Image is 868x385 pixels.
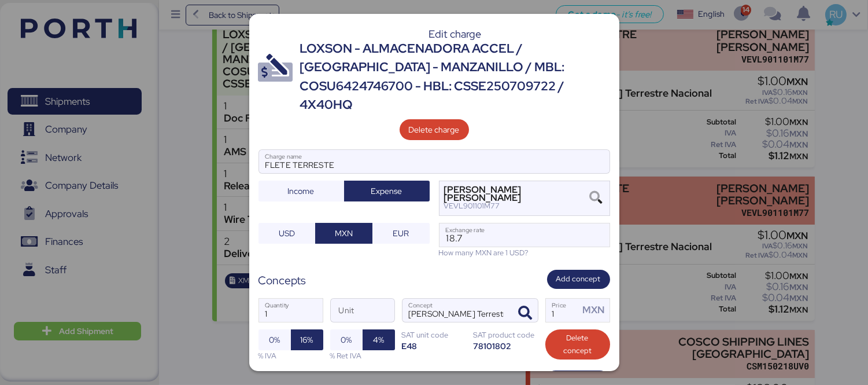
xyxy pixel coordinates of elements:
[402,299,510,322] input: Concept
[300,29,610,39] div: Edit charge
[258,272,306,289] div: Concepts
[373,333,384,347] span: 4%
[300,39,610,115] div: LOXSON - ALMACENADORA ACCEL / [GEOGRAPHIC_DATA] - MANZANILLO / MBL: COSU6424746700 - HBL: CSSE250...
[335,226,353,240] span: MXN
[258,329,291,350] button: 0%
[393,226,409,240] span: EUR
[555,332,601,357] span: Delete concept
[582,303,609,317] div: MXN
[259,299,323,322] input: Quantity
[258,223,316,244] button: USD
[545,329,610,360] button: Delete concept
[474,340,538,351] div: 78101802
[556,273,601,285] span: Add concept
[341,333,352,347] span: 0%
[444,202,587,210] div: VEVL901101M77
[301,333,313,347] span: 16%
[514,301,538,325] button: ConceptConcept
[439,223,610,247] input: Exchange rate
[331,299,394,322] input: Unit
[315,223,372,244] button: MXN
[372,223,430,244] button: EUR
[474,329,538,340] div: SAT product code
[344,181,430,201] button: Expense
[444,186,587,203] div: [PERSON_NAME] [PERSON_NAME]
[288,184,315,198] span: Income
[279,226,295,240] span: USD
[402,329,467,340] div: SAT unit code
[269,333,280,347] span: 0%
[330,350,395,361] div: % Ret IVA
[547,270,610,289] button: Add concept
[409,123,460,137] span: Delete charge
[258,181,344,201] button: Income
[363,329,395,350] button: 4%
[330,329,363,350] button: 0%
[259,150,610,173] input: Charge name
[371,184,402,198] span: Expense
[402,340,467,351] div: E48
[400,119,469,140] button: Delete charge
[291,329,323,350] button: 16%
[439,247,610,258] div: How many MXN are 1 USD?
[546,299,579,322] input: Price
[258,350,323,361] div: % IVA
